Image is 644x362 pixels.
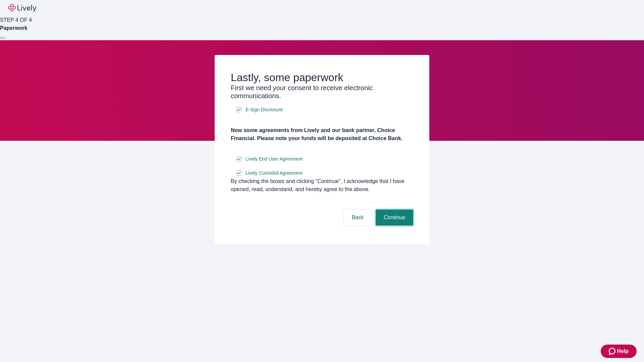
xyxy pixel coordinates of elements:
span: Help [617,347,629,355]
div: By checking the boxes and clicking “Continue", I acknowledge that I have opened, read, understand... [231,177,413,193]
button: Zendesk support iconHelp [601,345,637,358]
span: Lively Custodial Agreement [246,170,303,177]
svg: Zendesk support icon [609,347,617,355]
span: Lively End User Agreement [246,156,303,163]
h3: First we need your consent to receive electronic communications. [231,84,413,100]
a: e-sign disclosure document [244,155,304,163]
img: Lively [8,4,36,12]
a: e-sign disclosure document [244,106,284,114]
h4: Now some agreements from Lively and our bank partner, Choice Financial. Please note your funds wi... [231,126,413,142]
button: Back [343,209,372,226]
h2: Lastly, some paperwork [231,71,413,84]
span: E-Sign Disclosure [246,106,283,113]
a: e-sign disclosure document [244,169,304,177]
button: Continue [376,209,413,226]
